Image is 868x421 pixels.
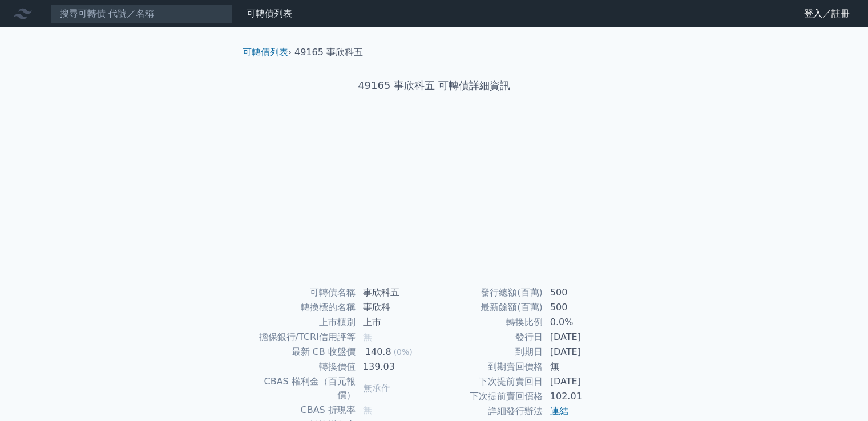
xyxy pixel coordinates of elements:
[434,330,543,345] td: 發行日
[294,46,363,59] li: 49165 事欣科五
[50,4,233,23] input: 搜尋可轉債 代號／名稱
[543,374,621,389] td: [DATE]
[434,404,543,419] td: 詳細發行辦法
[434,345,543,359] td: 到期日
[356,315,434,330] td: 上市
[543,330,621,345] td: [DATE]
[550,406,568,416] a: 連結
[363,383,390,394] span: 無承作
[543,345,621,359] td: [DATE]
[543,315,621,330] td: 0.0%
[243,46,292,59] li: ›
[243,47,288,58] a: 可轉債列表
[247,300,356,315] td: 轉換標的名稱
[394,347,413,357] span: (0%)
[543,285,621,300] td: 500
[247,330,356,345] td: 擔保銀行/TCRI信用評等
[247,345,356,359] td: 最新 CB 收盤價
[233,78,635,94] h1: 49165 事欣科五 可轉債詳細資訊
[434,374,543,389] td: 下次提前賣回日
[434,300,543,315] td: 最新餘額(百萬)
[356,285,434,300] td: 事欣科五
[434,389,543,404] td: 下次提前賣回價格
[356,359,434,374] td: 139.03
[247,8,292,19] a: 可轉債列表
[434,285,543,300] td: 發行總額(百萬)
[356,300,434,315] td: 事欣科
[543,359,621,374] td: 無
[247,285,356,300] td: 可轉債名稱
[247,315,356,330] td: 上市櫃別
[247,403,356,418] td: CBAS 折現率
[363,404,372,415] span: 無
[363,331,372,342] span: 無
[363,345,394,359] div: 140.8
[795,5,859,23] a: 登入／註冊
[543,389,621,404] td: 102.01
[434,315,543,330] td: 轉換比例
[543,300,621,315] td: 500
[434,359,543,374] td: 到期賣回價格
[247,359,356,374] td: 轉換價值
[247,374,356,403] td: CBAS 權利金（百元報價）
